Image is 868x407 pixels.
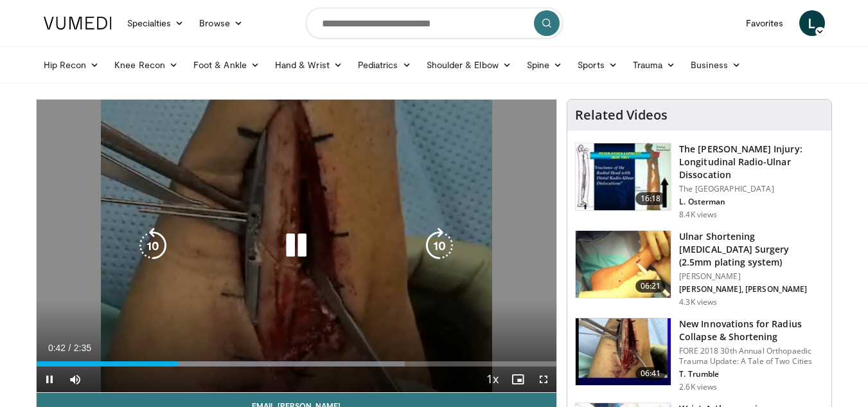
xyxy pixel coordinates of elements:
p: 8.4K views [679,210,717,220]
h3: The [PERSON_NAME] Injury: Longitudinal Radio-Ulnar Dissocation [679,143,824,181]
a: Favorites [738,10,792,36]
a: Sports [570,52,625,78]
h3: Ulnar Shortening [MEDICAL_DATA] Surgery (2.5mm plating system) [679,230,824,269]
a: Business [683,52,748,78]
a: Spine [519,52,570,78]
a: Specialties [120,10,192,36]
img: 8c6a1e9b-38a4-4ce2-99ab-a93cf8ce8461.150x105_q85_crop-smart_upscale.jpg [576,318,671,385]
button: Playback Rate [479,366,505,392]
button: Pause [37,366,62,392]
p: FORE 2018 30th Annual Orthopaedic Trauma Update: A Tale of Two Cities [679,346,824,366]
a: 06:21 Ulnar Shortening [MEDICAL_DATA] Surgery (2.5mm plating system) [PERSON_NAME] [PERSON_NAME],... [575,230,824,307]
a: Knee Recon [107,52,186,78]
p: [PERSON_NAME], [PERSON_NAME] [679,284,824,294]
button: Fullscreen [531,366,556,392]
span: 0:42 [48,343,66,353]
span: 2:35 [74,343,91,353]
a: L [799,10,825,36]
a: Foot & Ankle [186,52,267,78]
img: VuMedi Logo [44,17,112,30]
input: Search topics, interventions [306,8,563,39]
button: Enable picture-in-picture mode [505,366,531,392]
p: T. Trumble [679,369,824,379]
span: 16:18 [635,192,666,205]
p: 4.3K views [679,297,717,307]
span: / [69,343,71,353]
a: Hand & Wrist [267,52,350,78]
video-js: Video Player [37,100,557,393]
a: 06:41 New Innovations for Radius Collapse & Shortening FORE 2018 30th Annual Orthopaedic Trauma U... [575,318,824,392]
a: 16:18 The [PERSON_NAME] Injury: Longitudinal Radio-Ulnar Dissocation The [GEOGRAPHIC_DATA] L. Ost... [575,143,824,220]
h3: New Innovations for Radius Collapse & Shortening [679,318,824,343]
p: L. Osterman [679,197,824,207]
span: 06:41 [635,367,666,380]
div: Progress Bar [37,361,557,366]
button: Mute [62,366,88,392]
img: webinar_chronic_Esssex_osterman_100006818_3.jpg.150x105_q85_crop-smart_upscale.jpg [576,143,671,210]
a: Browse [191,10,251,36]
a: Shoulder & Elbow [419,52,519,78]
p: [PERSON_NAME] [679,271,824,282]
a: Trauma [625,52,684,78]
p: The [GEOGRAPHIC_DATA] [679,184,824,194]
p: 2.6K views [679,382,717,392]
h4: Related Videos [575,107,668,123]
img: f84b4f5c-329b-40a9-a13a-9682a7dc642d.150x105_q85_crop-smart_upscale.jpg [576,231,671,298]
a: Hip Recon [36,52,107,78]
span: 06:21 [635,280,666,293]
a: Pediatrics [350,52,419,78]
